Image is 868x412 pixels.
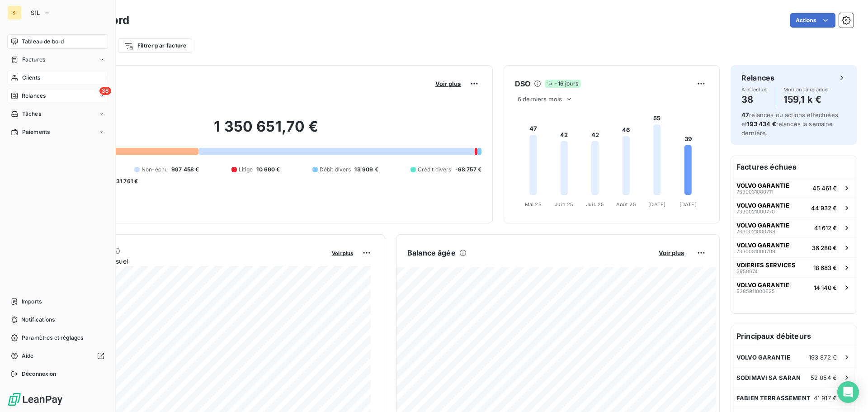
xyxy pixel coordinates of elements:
[256,166,280,174] span: 10 660 €
[731,178,857,198] button: VOLVO GARANTIE733003100071145 461 €
[22,92,46,100] span: Relances
[455,166,481,174] span: -68 757 €
[433,80,463,88] button: Voir plus
[525,201,542,208] tspan: Mai 25
[731,257,857,277] button: VOIERIES SERVICES595067418 683 €
[783,87,830,92] span: Montant à relancer
[22,74,40,82] span: Clients
[736,269,758,274] span: 5950674
[736,229,775,234] span: 7330021000768
[812,185,837,192] span: 45 461 €
[736,394,811,402] span: FABIEN TERRASSEMENT
[22,370,57,378] span: Déconnexion
[736,354,790,361] span: VOLVO GARANTIE
[518,95,562,103] span: 6 derniers mois
[811,204,837,212] span: 44 932 €
[747,120,776,128] span: 193 434 €
[51,256,325,266] span: Chiffre d'affaires mensuel
[736,209,775,214] span: 7330021000770
[741,111,838,137] span: relances ou actions effectuées et relancés la semaine dernière.
[22,352,34,360] span: Aide
[812,244,837,251] span: 36 280 €
[22,128,50,136] span: Paiements
[7,349,108,363] a: Aide
[99,87,111,95] span: 38
[31,9,40,16] span: SIL
[113,177,138,185] span: -31 761 €
[736,182,789,189] span: VOLVO GARANTIE
[118,38,192,53] button: Filtrer par facture
[22,38,64,46] span: Tableau de bord
[736,261,796,269] span: VOIERIES SERVICES
[22,298,42,306] span: Imports
[555,201,573,208] tspan: Juin 25
[811,374,837,381] span: 52 054 €
[736,189,773,194] span: 7330031000711
[741,92,769,107] h4: 38
[545,80,580,88] span: -16 jours
[736,202,789,209] span: VOLVO GARANTIE
[731,325,857,347] h6: Principaux débiteurs
[332,250,353,256] span: Voir plus
[418,166,452,174] span: Crédit divers
[809,354,837,361] span: 193 872 €
[616,201,636,208] tspan: Août 25
[679,201,697,208] tspan: [DATE]
[171,166,199,174] span: 997 458 €
[783,92,830,107] h4: 159,1 k €
[22,334,83,342] span: Paramètres et réglages
[814,224,837,232] span: 41 612 €
[736,242,789,249] span: VOLVO GARANTIE
[329,249,356,257] button: Voir plus
[731,237,857,257] button: VOLVO GARANTIE733003100070936 280 €
[837,381,859,403] div: Open Intercom Messenger
[22,56,45,64] span: Factures
[741,87,769,92] span: À effectuer
[659,249,684,256] span: Voir plus
[790,13,835,28] button: Actions
[814,394,837,402] span: 41 917 €
[320,166,351,174] span: Débit divers
[7,392,63,407] img: Logo LeanPay
[736,374,801,381] span: SODIMAVI SA SARAN
[648,201,665,208] tspan: [DATE]
[741,72,774,83] h6: Relances
[736,249,775,254] span: 7330031000709
[813,264,837,271] span: 18 683 €
[7,5,22,20] div: SI
[21,316,55,324] span: Notifications
[731,277,857,297] button: VOLVO GARANTIE528591100062514 140 €
[22,110,41,118] span: Tâches
[814,284,837,291] span: 14 140 €
[354,166,378,174] span: 13 909 €
[736,281,789,289] span: VOLVO GARANTIE
[142,166,168,174] span: Non-échu
[736,289,775,294] span: 5285911000625
[731,156,857,178] h6: Factures échues
[736,222,789,229] span: VOLVO GARANTIE
[656,249,687,257] button: Voir plus
[515,78,530,89] h6: DSO
[435,80,461,87] span: Voir plus
[407,247,456,258] h6: Balance âgée
[51,118,481,145] h2: 1 350 651,70 €
[731,218,857,237] button: VOLVO GARANTIE733002100076841 612 €
[239,166,253,174] span: Litige
[731,198,857,218] button: VOLVO GARANTIE733002100077044 932 €
[741,111,749,118] span: 47
[586,201,604,208] tspan: Juil. 25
